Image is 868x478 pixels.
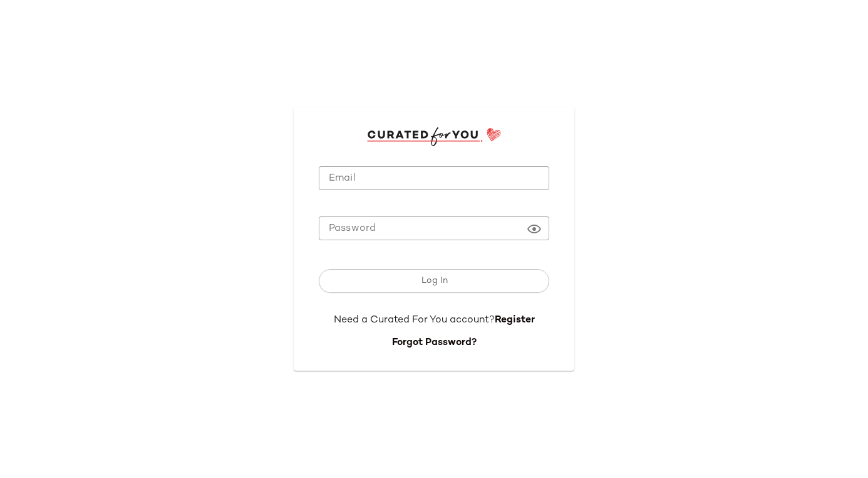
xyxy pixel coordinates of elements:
a: Register [495,315,535,326]
button: Log In [319,269,549,293]
span: Need a Curated For You account? [334,315,495,326]
img: cfy_login_logo.DGdB1djN.svg [367,127,502,146]
a: Forgot Password? [392,337,477,348]
span: Log In [420,276,447,286]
